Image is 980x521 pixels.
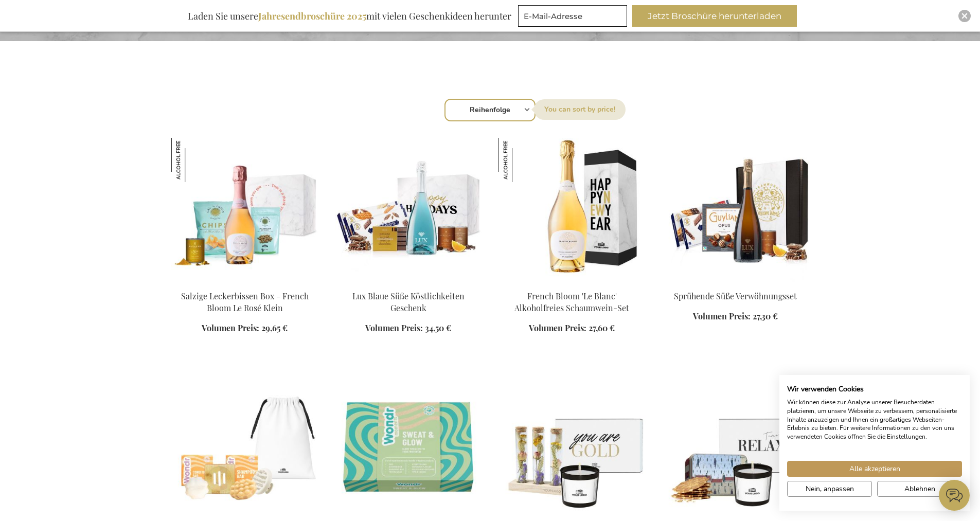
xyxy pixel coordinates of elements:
img: French Bloom 'Le Blanc' Alkoholfreies Schaumwein-Set [498,138,543,182]
button: Akzeptieren Sie alle cookies [787,461,962,477]
button: Jetzt Broschüre herunterladen [632,5,797,27]
span: 29,65 € [261,322,288,333]
p: Wir können diese zur Analyse unserer Besucherdaten platzieren, um unsere Webseite zu verbessern, ... [787,398,962,441]
a: Salty Treats Box - French Bloom Le Rose Small Salzige Leckerbissen Box - French Bloom Le Rosé Klein [171,278,318,288]
a: Salzige Leckerbissen Box - French Bloom Le Rosé Klein [181,291,309,313]
a: Volumen Preis: 27,60 € [529,322,615,334]
img: Sparkling Sweet Indulgence Set [662,138,809,282]
span: 27,60 € [589,322,615,333]
button: cookie Einstellungen anpassen [787,481,872,497]
div: Close [958,10,971,22]
button: Alle verweigern cookies [877,481,962,497]
img: The WONDR Hair Spa Box [171,375,318,519]
a: French Bloom 'Le Blanc' Alkoholfreies Schaumwein-Set [514,291,629,313]
a: Sprühende Süße Verwöhnungsset [674,291,797,301]
h2: Wir verwenden Cookies [787,385,962,394]
img: Cosy Office Treats Collection [662,375,809,519]
span: 27,30 € [753,311,778,321]
span: Nein, anpassen [806,483,854,494]
img: Salty Treats Box - French Bloom Le Rose Small [171,138,318,282]
b: Jahresendbroschüre 2025 [258,10,366,22]
iframe: belco-activator-frame [939,480,970,511]
img: Close [961,13,968,19]
form: marketing offers and promotions [518,5,630,30]
img: WONDR Sweat & Glow Gift Box [335,375,482,519]
span: Volumen Preis: [529,322,586,333]
a: Sparkling Sweet Indulgence Set [662,278,809,288]
a: Volumen Preis: 27,30 € [693,311,778,322]
img: French Bloom 'Le Blanc' non-alcoholic Sparkling Set [498,138,646,282]
img: Salzige Leckerbissen Box - French Bloom Le Rosé Klein [171,138,216,182]
label: Sortieren nach [534,99,626,120]
img: Lux Blaue Süße Köstlichkeiten Geschenk [335,138,482,282]
a: French Bloom 'Le Blanc' non-alcoholic Sparkling Set French Bloom 'Le Blanc' Alkoholfreies Schaumw... [498,278,646,288]
span: Volumen Preis: [202,322,259,333]
span: Ablehnen [904,483,935,494]
img: The Bloom & Scent Cosy Desk Duo [498,375,646,519]
a: Volumen Preis: 29,65 € [202,322,288,334]
span: Alle akzeptieren [849,463,900,474]
span: Volumen Preis: [693,311,751,321]
div: Laden Sie unsere mit vielen Geschenkideen herunter [183,5,516,27]
input: E-Mail-Adresse [518,5,627,27]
